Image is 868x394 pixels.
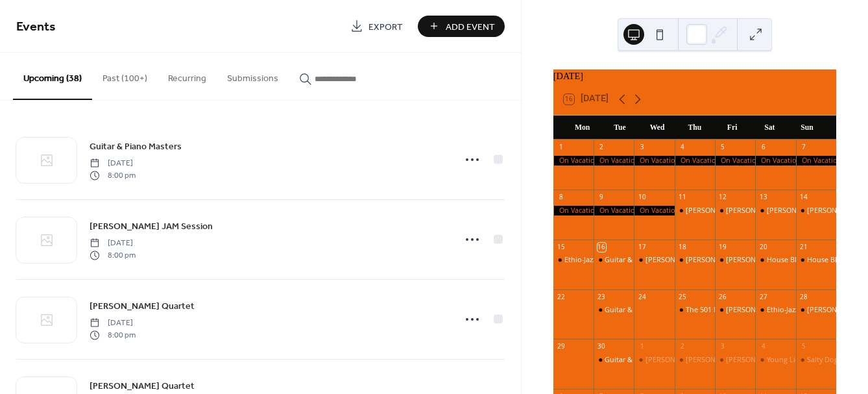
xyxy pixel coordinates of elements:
a: [PERSON_NAME] JAM Session [90,219,213,234]
span: Export [368,20,403,34]
div: Terry Clarke's JAM Session [634,255,674,265]
span: 8:00 pm [90,249,136,261]
div: On Vacation [553,206,594,215]
div: On Vacation [553,156,594,166]
div: 4 [759,343,768,352]
div: Tue [601,116,639,140]
button: Past (100+) [92,53,158,99]
span: 8:00 pm [90,169,136,181]
div: 26 [718,293,727,302]
button: Submissions [217,53,289,99]
div: 16 [597,243,607,252]
div: Ted Quinlan Quartet [715,255,755,265]
div: The 501 East [686,305,727,315]
div: 5 [799,343,808,352]
a: [PERSON_NAME] Quartet [90,299,195,314]
div: On Vacation [594,206,634,215]
a: Export [341,16,413,37]
div: Terry Clarke's JAM Session [634,355,674,365]
div: Ethio-Jazz Special Event [553,255,594,265]
div: The 501 East [675,305,715,315]
div: 3 [638,143,647,153]
div: 3 [718,343,727,352]
div: Mon [564,116,601,140]
div: [DATE] [553,69,836,84]
div: [PERSON_NAME] Trio [767,206,837,215]
div: Young Lions! [767,355,810,365]
button: Recurring [158,53,217,99]
div: Allison Au Quartet [675,355,715,365]
div: Guitar & Piano Masters [594,355,634,365]
div: 2 [597,143,607,153]
div: 12 [718,193,727,202]
div: 23 [597,293,607,302]
div: 4 [678,143,687,153]
div: On Vacation [675,156,715,166]
div: 15 [557,243,566,252]
a: [PERSON_NAME] Quartet [90,378,195,393]
div: [PERSON_NAME] JAM Session [645,255,743,265]
div: Sat [751,116,789,140]
div: 22 [557,293,566,302]
div: 28 [799,293,808,302]
div: House Blend Septet [796,255,836,265]
span: [DATE] [90,238,136,249]
div: Doug Wilde Wilderness Ensemble [675,206,715,215]
div: Thu [676,116,714,140]
div: Young Lions! [755,355,795,365]
div: [PERSON_NAME] Wilderness Ensemble [686,206,814,215]
div: [PERSON_NAME] Quartet [686,255,769,265]
div: 14 [799,193,808,202]
div: 27 [759,293,768,302]
div: 25 [678,293,687,302]
div: Guitar & Piano Masters [594,255,634,265]
div: Guitar & Piano Masters [594,305,634,315]
div: 24 [638,293,647,302]
div: Murley/Schwager/Swainson [796,206,836,215]
a: Add Event [418,16,505,37]
div: 19 [718,243,727,252]
span: Events [16,14,56,40]
div: Ted Quinlan Quartet [675,255,715,265]
div: 11 [678,193,687,202]
div: House Blend Septet [767,255,833,265]
div: Wed [638,116,676,140]
span: Guitar & Piano Masters [90,140,182,154]
div: On Vacation [594,156,634,166]
div: Hirut Hoot Comedy Night [715,305,755,315]
div: Salty Dog Trio [796,355,836,365]
div: Fri [714,116,751,140]
div: [PERSON_NAME] Comedy Night [726,305,831,315]
div: House Blend Septet [755,255,795,265]
span: 8:00 pm [90,329,136,341]
div: Doug Wilde's Wilderness Ensemble [715,206,755,215]
span: [PERSON_NAME] Quartet [90,380,195,393]
div: On Vacation [634,156,674,166]
div: [PERSON_NAME] Quartet [726,355,809,365]
div: 1 [557,143,566,153]
div: On Vacation [755,156,795,166]
div: 5 [718,143,727,153]
div: On Vacation [634,206,674,215]
div: Hannah Barstow Trio [755,206,795,215]
div: Guitar & Piano Masters [605,255,682,265]
a: Guitar & Piano Masters [90,139,182,154]
div: On Vacation [715,156,755,166]
div: [PERSON_NAME] Quartet [726,255,809,265]
div: 13 [759,193,768,202]
div: Salty Dog Trio [807,355,852,365]
div: Guitar & Piano Masters [605,305,682,315]
div: Dave Young Trio [796,305,836,315]
div: 6 [759,143,768,153]
div: Ethio-Jazz [755,305,795,315]
div: 1 [638,343,647,352]
button: Upcoming (38) [13,53,92,100]
div: 8 [557,193,566,202]
div: 10 [638,193,647,202]
div: Guitar & Piano Masters [605,355,682,365]
div: 2 [678,343,687,352]
div: [PERSON_NAME] Wilderness Ensemble [726,206,854,215]
span: Add Event [446,20,495,34]
div: 29 [557,343,566,352]
div: 21 [799,243,808,252]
